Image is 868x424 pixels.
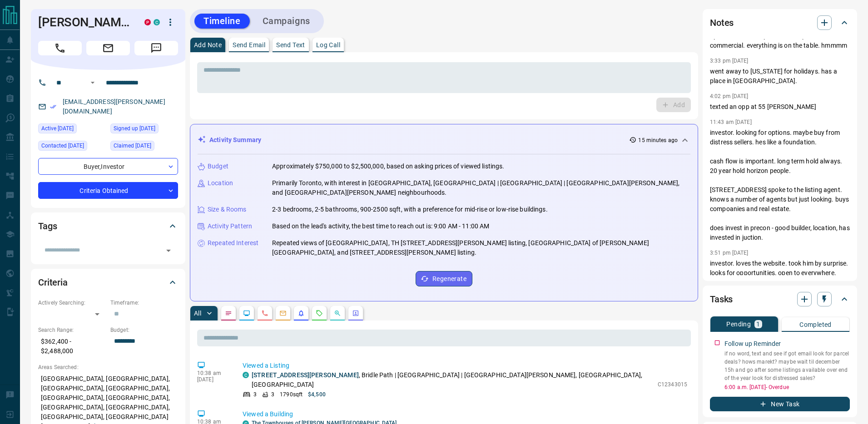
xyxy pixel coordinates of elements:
[38,182,178,199] div: Criteria Obtained
[63,98,165,115] a: [EMAIL_ADDRESS][PERSON_NAME][DOMAIN_NAME]
[198,132,690,148] div: Activity Summary15 minutes ago
[134,41,178,55] span: Message
[271,390,274,399] p: 3
[243,310,250,317] svg: Lead Browsing Activity
[253,14,319,29] button: Campaigns
[154,19,160,25] div: condos.ca
[799,321,832,328] p: Completed
[38,299,106,307] p: Actively Searching:
[114,124,155,133] span: Signed up [DATE]
[279,310,287,317] svg: Emails
[710,292,733,306] h2: Tasks
[710,15,734,30] h2: Notes
[710,102,850,112] p: texted an opp at 55 [PERSON_NAME]
[38,215,178,237] div: Tags
[416,271,472,286] button: Regenerate
[272,162,505,171] p: Approximately $750,000 to $2,500,000, based on asking prices of viewed listings.
[208,205,247,214] p: Size & Rooms
[194,310,201,316] p: All
[724,383,850,391] p: 6:00 a.m. [DATE] - Overdue
[710,67,850,86] p: went away to [US_STATE] for holidays. has a place in [GEOGRAPHIC_DATA].
[272,205,548,214] p: 2-3 bedrooms, 2-5 bathrooms, 900-2500 sqft, with a preference for mid-rise or low-rise buildings.
[308,390,326,399] p: $4,500
[86,41,130,55] span: Email
[710,58,749,64] p: 3:33 pm [DATE]
[144,19,151,25] div: property.ca
[162,244,175,257] button: Open
[41,124,74,133] span: Active [DATE]
[114,141,151,150] span: Claimed [DATE]
[710,128,850,242] p: investor. looking for options. maybe buy from distress sellers. hes like a foundation. cash flow ...
[38,41,82,55] span: Call
[261,310,268,317] svg: Calls
[724,350,850,382] p: if no word, text and see if got email look for parcel deals? hows marekt? maybe wait til december...
[194,42,222,48] p: Add Note
[272,178,690,197] p: Primarily Toronto, with interest in [GEOGRAPHIC_DATA], [GEOGRAPHIC_DATA] | [GEOGRAPHIC_DATA] | [G...
[38,141,106,153] div: Tue Feb 27 2024
[252,371,359,379] a: [STREET_ADDRESS][PERSON_NAME]
[272,238,690,257] p: Repeated views of [GEOGRAPHIC_DATA], TH [STREET_ADDRESS][PERSON_NAME] listing, [GEOGRAPHIC_DATA] ...
[280,390,303,399] p: 1790 sqft
[208,238,258,248] p: Repeated Interest
[110,299,178,307] p: Timeframe:
[38,271,178,293] div: Criteria
[233,42,265,48] p: Send Email
[710,93,749,99] p: 4:02 pm [DATE]
[38,15,131,30] h1: [PERSON_NAME]
[276,42,305,48] p: Send Text
[638,136,678,144] p: 15 minutes ago
[316,310,323,317] svg: Requests
[298,310,305,317] svg: Listing Alerts
[243,372,249,378] div: condos.ca
[710,250,749,256] p: 3:51 pm [DATE]
[110,326,178,334] p: Budget:
[197,376,229,383] p: [DATE]
[38,123,106,136] div: Tue Sep 09 2025
[208,178,233,188] p: Location
[38,219,57,233] h2: Tags
[38,275,68,290] h2: Criteria
[38,158,178,175] div: Buyer , Investor
[208,162,228,171] p: Budget
[194,14,250,29] button: Timeline
[334,310,341,317] svg: Opportunities
[197,370,229,376] p: 10:38 am
[225,310,232,317] svg: Notes
[110,123,178,136] div: Thu Feb 26 2015
[316,42,340,48] p: Log Call
[724,339,781,349] p: Follow up Reminder
[87,77,98,88] button: Open
[208,222,252,231] p: Activity Pattern
[41,141,84,150] span: Contacted [DATE]
[110,141,178,153] div: Thu Nov 11 2021
[243,361,687,370] p: Viewed a Listing
[272,222,489,231] p: Based on the lead's activity, the best time to reach out is: 9:00 AM - 11:00 AM
[253,390,257,399] p: 3
[658,380,687,389] p: C12343015
[252,370,653,389] p: , Bridle Path | [GEOGRAPHIC_DATA] | [GEOGRAPHIC_DATA][PERSON_NAME], [GEOGRAPHIC_DATA], [GEOGRAPHI...
[710,397,850,411] button: New Task
[726,321,751,327] p: Pending
[50,104,56,110] svg: Email Verified
[243,409,687,419] p: Viewed a Building
[756,321,760,327] p: 1
[38,363,178,371] p: Areas Searched:
[38,334,106,359] p: $362,400 - $2,488,000
[710,119,752,125] p: 11:43 am [DATE]
[352,310,359,317] svg: Agent Actions
[710,288,850,310] div: Tasks
[710,259,850,287] p: investor. loves the website. took him by surprise. looks for opportunities. open to everywhere. c...
[209,135,261,145] p: Activity Summary
[710,12,850,34] div: Notes
[38,326,106,334] p: Search Range:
